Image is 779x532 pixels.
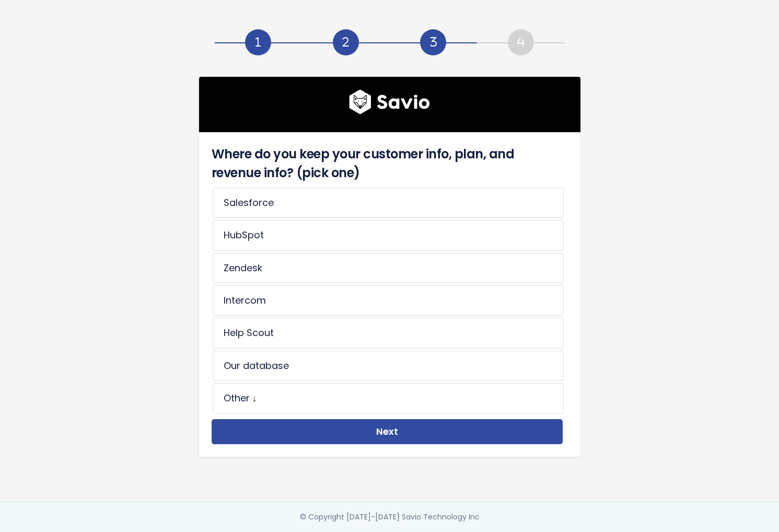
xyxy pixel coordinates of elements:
[213,188,564,218] li: Salesforce
[349,89,430,114] img: logo600x187.a314fd40982d.png
[300,511,480,524] div: © Copyright [DATE]-[DATE] Savio Technology Inc
[212,419,563,445] button: Next
[213,351,564,381] li: Our database
[213,220,564,250] li: HubSpot
[212,145,563,182] h4: Where do you keep your customer info, plan, and revenue info? (pick one)
[213,253,564,283] li: Zendesk
[213,318,564,348] li: Help Scout
[213,285,564,316] li: Intercom
[213,383,564,413] li: Other ↓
